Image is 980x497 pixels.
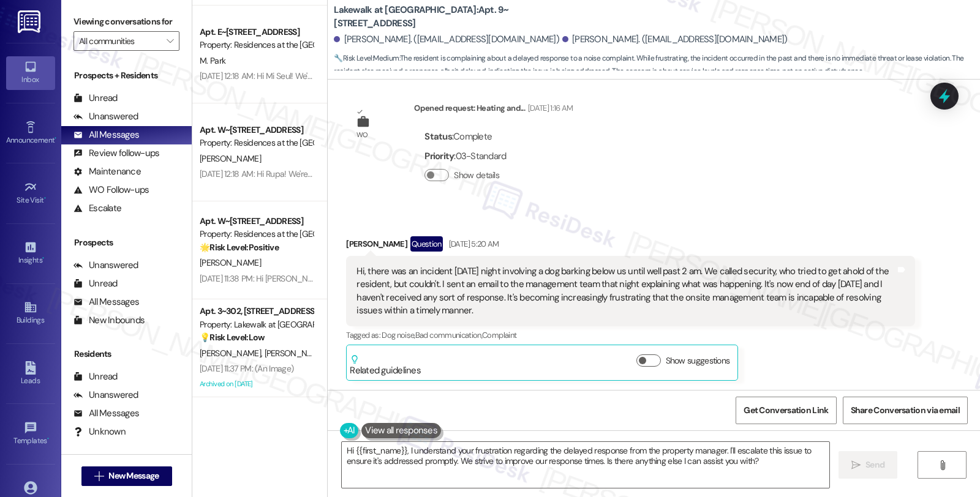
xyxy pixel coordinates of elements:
div: All Messages [73,407,139,420]
div: All Messages [73,129,139,141]
div: [DATE] 11:37 PM: (An Image) [200,363,293,374]
i:  [167,36,173,46]
a: Inbox [6,56,55,89]
label: Show details [454,169,499,182]
strong: 🌟 Risk Level: Positive [200,242,279,253]
span: • [47,435,49,443]
strong: 💡 Risk Level: Low [200,332,265,343]
div: Apt. E~[STREET_ADDRESS] [200,26,313,39]
a: Site Visit • [6,177,55,210]
div: Tagged as: [346,326,914,344]
div: Maintenance [73,165,141,178]
span: Get Conversation Link [744,404,828,417]
div: Unanswered [73,110,138,123]
span: Dog noise , [382,330,415,340]
i:  [94,471,104,481]
b: Lakewalk at [GEOGRAPHIC_DATA]: Apt. 9~[STREET_ADDRESS] [334,4,579,30]
strong: 🔧 Risk Level: Medium [334,53,399,63]
img: ResiDesk Logo [18,10,43,33]
div: Opened request: Heating and... [414,102,573,119]
a: Buildings [6,297,55,330]
div: Residents [61,348,192,361]
div: Review follow-ups [73,147,159,160]
input: All communities [79,31,160,51]
i:  [851,460,861,470]
span: : The resident is complaining about a delayed response to a noise complaint. While frustrating, t... [334,52,980,78]
label: Viewing conversations for [73,12,179,31]
div: Hi, there was an incident [DATE] night involving a dog barking below us until well past 2 am. We ... [356,265,895,318]
span: • [44,194,46,203]
a: Templates • [6,417,55,450]
div: Unanswered [73,259,138,272]
div: : Complete [424,127,506,146]
div: [PERSON_NAME] [346,236,914,256]
span: Bad communication , [415,330,482,340]
b: Status [424,130,452,143]
div: Unread [73,92,118,105]
div: Apt. W~[STREET_ADDRESS] [200,124,313,136]
div: Unread [73,277,118,290]
a: Leads [6,357,55,390]
i:  [938,460,947,470]
div: Property: Lakewalk at [GEOGRAPHIC_DATA] [200,318,313,331]
div: Prospects + Residents [61,69,192,82]
div: Question [410,236,443,252]
span: Send [865,458,884,471]
div: : 03-Standard [424,147,506,166]
div: [PERSON_NAME]. ([EMAIL_ADDRESS][DOMAIN_NAME]) [562,33,788,46]
div: Related guidelines [350,354,421,377]
div: Apt. 3~302, [STREET_ADDRESS] [200,305,313,318]
button: Share Conversation via email [843,397,968,424]
div: All Messages [73,296,139,308]
span: [PERSON_NAME] [PERSON_NAME] [265,348,389,359]
button: Send [839,451,898,479]
a: Insights • [6,237,55,270]
div: Unknown [73,425,126,438]
span: [PERSON_NAME] [200,257,261,268]
button: Get Conversation Link [736,397,836,424]
button: New Message [81,466,172,486]
label: Show suggestions [666,354,730,367]
div: Property: Residences at the [GEOGRAPHIC_DATA] [200,39,313,51]
div: Unanswered [73,389,138,402]
span: New Message [108,469,159,482]
div: Property: Residences at the [GEOGRAPHIC_DATA] [200,228,313,241]
b: Priority [424,150,454,162]
div: WO [356,129,368,141]
textarea: Hi {{first_name}}, I understand your frustration regarding the delayed response from the property... [342,442,829,488]
div: Archived on [DATE] [198,376,314,392]
div: Unread [73,370,118,383]
div: [DATE] 5:20 AM [446,237,499,250]
span: • [55,134,56,143]
div: WO Follow-ups [73,184,149,196]
div: Property: Residences at the [GEOGRAPHIC_DATA] [200,136,313,149]
div: Prospects [61,236,192,249]
span: [PERSON_NAME] [200,348,265,359]
div: Apt. W~[STREET_ADDRESS] [200,215,313,228]
div: [PERSON_NAME]. ([EMAIL_ADDRESS][DOMAIN_NAME]) [334,33,559,46]
span: Share Conversation via email [851,404,960,417]
div: Escalate [73,202,121,215]
span: [PERSON_NAME] [200,153,261,164]
span: M. Park [200,55,225,66]
span: • [42,254,44,263]
div: New Inbounds [73,314,145,327]
span: Complaint [482,330,516,340]
div: [DATE] 1:16 AM [525,102,573,114]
